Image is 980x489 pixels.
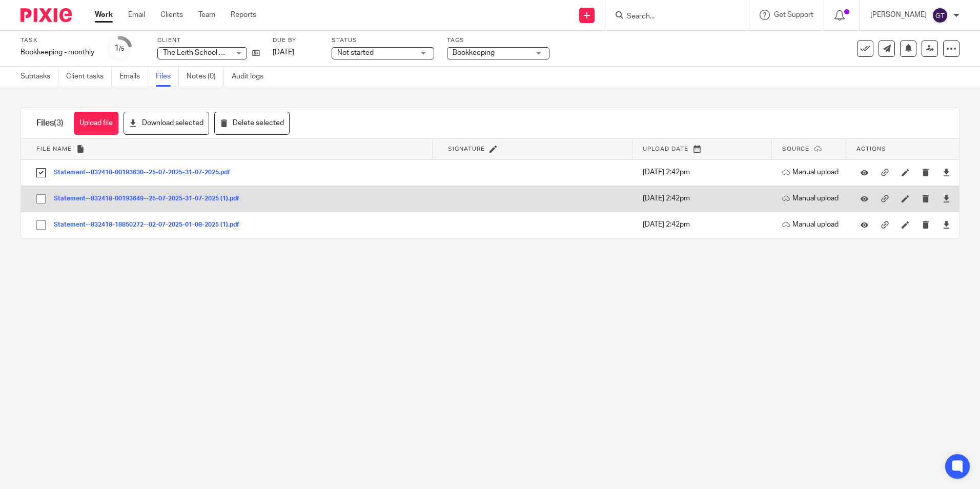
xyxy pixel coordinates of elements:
[31,189,51,209] input: Select
[54,221,247,229] button: Statement--832418-18850272--02-07-2025-01-08-2025 (1).pdf
[337,49,374,56] span: Not started
[332,36,434,45] label: Status
[163,49,238,56] span: The Leith School Of Art
[447,36,549,45] label: Tags
[54,169,238,176] button: Statement--832418-00193630--25-07-2025-31-07-2025.pdf
[157,36,260,45] label: Client
[124,112,209,135] button: Download selected
[160,10,183,20] a: Clients
[198,10,215,20] a: Team
[626,12,718,22] input: Search
[232,67,271,87] a: Audit logs
[448,146,485,152] span: Signature
[643,219,767,230] p: [DATE] 2:42pm
[54,119,64,127] span: (3)
[643,167,767,177] p: [DATE] 2:42pm
[21,47,94,57] div: Bookkeeping - monthly
[782,146,809,152] span: Source
[187,67,224,87] a: Notes (0)
[156,67,179,87] a: Files
[943,167,950,177] a: Download
[114,43,125,54] div: 1
[782,193,841,203] p: Manual upload
[21,8,72,22] img: Pixie
[782,219,841,230] p: Manual upload
[36,118,64,129] h1: Files
[31,215,51,235] input: Select
[119,67,148,87] a: Emails
[128,10,145,20] a: Email
[643,146,688,152] span: Upload date
[273,49,294,56] span: [DATE]
[453,49,495,56] span: Bookkeeping
[870,10,927,20] p: [PERSON_NAME]
[95,10,113,20] a: Work
[214,112,290,135] button: Delete selected
[273,36,319,45] label: Due by
[74,112,118,135] button: Upload file
[943,219,950,230] a: Download
[66,67,112,87] a: Client tasks
[21,67,58,87] a: Subtasks
[54,195,247,202] button: Statement--832418-00193649--25-07-2025-31-07-2025 (1).pdf
[932,7,948,24] img: svg%3E
[31,163,51,182] input: Select
[782,167,841,177] p: Manual upload
[643,193,767,203] p: [DATE] 2:42pm
[856,146,886,152] span: Actions
[774,11,813,18] span: Get Support
[119,46,125,52] small: /5
[21,36,94,45] label: Task
[231,10,256,20] a: Reports
[943,193,950,203] a: Download
[36,146,72,152] span: File name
